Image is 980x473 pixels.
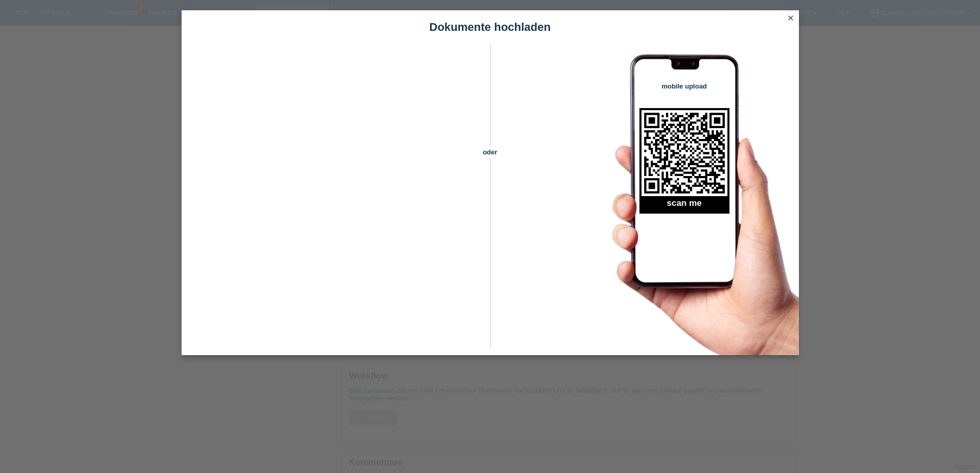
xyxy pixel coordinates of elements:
span: oder [472,147,508,157]
a: close [784,13,797,25]
iframe: Upload [197,69,472,327]
i: close [787,14,795,22]
h4: mobile upload [639,82,729,90]
h1: Dokumente hochladen [182,21,799,33]
h2: scan me [639,198,729,214]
